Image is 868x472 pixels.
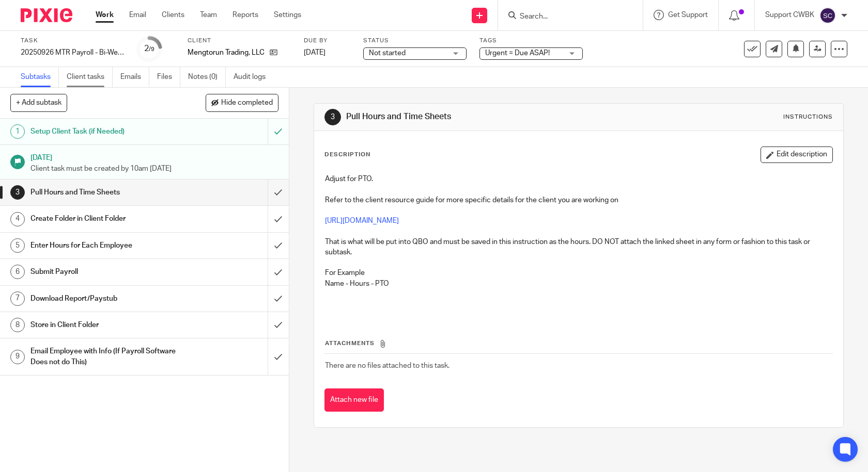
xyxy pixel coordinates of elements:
[325,217,399,224] a: [URL][DOMAIN_NAME]
[324,388,384,412] button: Attach new file
[200,10,217,20] a: Team
[363,37,467,45] label: Status
[188,37,291,45] label: Client
[10,94,67,111] button: + Add subtask
[761,147,833,163] button: Edit description
[30,317,182,333] h1: Store in Client Folder
[30,124,182,139] h1: Setup Client Task (if Needed)
[10,185,25,200] div: 3
[274,10,301,20] a: Settings
[10,350,25,364] div: 9
[188,47,265,58] p: Mengtorun Trading, LLC
[30,211,182,226] h1: Create Folder in Client Folder
[325,237,833,258] p: That is what will be put into QBO and must be saved in this instruction as the hours. DO NOT atta...
[819,7,836,24] img: svg%3E
[21,67,59,87] a: Subtasks
[10,212,25,226] div: 4
[30,291,182,306] h1: Download Report/Paystub
[149,46,154,52] small: /9
[304,49,326,56] span: [DATE]
[325,279,833,289] p: Name - Hours - PTO
[144,43,154,55] div: 2
[67,67,113,87] a: Client tasks
[325,340,375,346] span: Attachments
[120,67,149,87] a: Emails
[10,124,25,139] div: 1
[346,111,600,122] h1: Pull Hours and Time Sheets
[234,67,273,87] a: Audit logs
[30,164,278,174] p: Client task must be created by 10am [DATE]
[30,150,278,163] h1: [DATE]
[519,12,612,22] input: Search
[783,113,833,121] div: Instructions
[325,195,833,205] p: Refer to the client resource guide for more specific details for the client you are working on
[325,268,833,278] p: For Example
[162,10,184,20] a: Clients
[206,94,278,111] button: Hide completed
[10,265,25,279] div: 6
[30,185,182,200] h1: Pull Hours and Time Sheets
[10,238,25,253] div: 5
[30,238,182,253] h1: Enter Hours for Each Employee
[325,362,450,369] span: There are no files attached to this task.
[221,99,273,107] span: Hide completed
[21,37,124,45] label: Task
[324,109,341,125] div: 3
[325,174,833,184] p: Adjust for PTO.
[324,151,370,159] p: Description
[369,50,406,57] span: Not started
[188,67,226,87] a: Notes (0)
[479,37,583,45] label: Tags
[10,318,25,332] div: 8
[304,37,350,45] label: Due by
[30,344,182,370] h1: Email Employee with Info (If Payroll Software Does not do This)
[765,10,814,20] p: Support CWBK
[668,11,708,19] span: Get Support
[10,291,25,306] div: 7
[129,10,146,20] a: Email
[21,8,72,22] img: Pixie
[30,264,182,280] h1: Submit Payroll
[157,67,180,87] a: Files
[485,50,550,57] span: Urgent = Due ASAP!
[233,10,258,20] a: Reports
[96,10,114,20] a: Work
[21,47,124,58] div: 20250926 MTR Payroll - Bi-Weekly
